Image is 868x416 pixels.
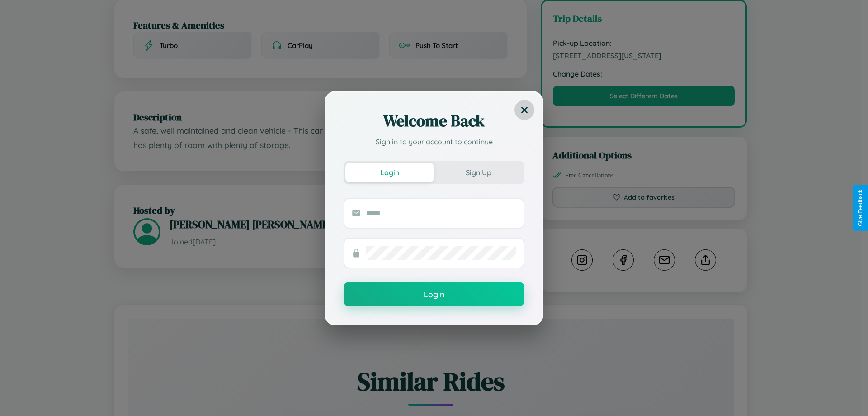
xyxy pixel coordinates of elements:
button: Login [344,282,524,306]
button: Sign Up [434,163,523,182]
p: Sign in to your account to continue [344,136,524,147]
h2: Welcome Back [344,110,524,132]
div: Give Feedback [857,190,863,226]
button: Login [345,163,434,182]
